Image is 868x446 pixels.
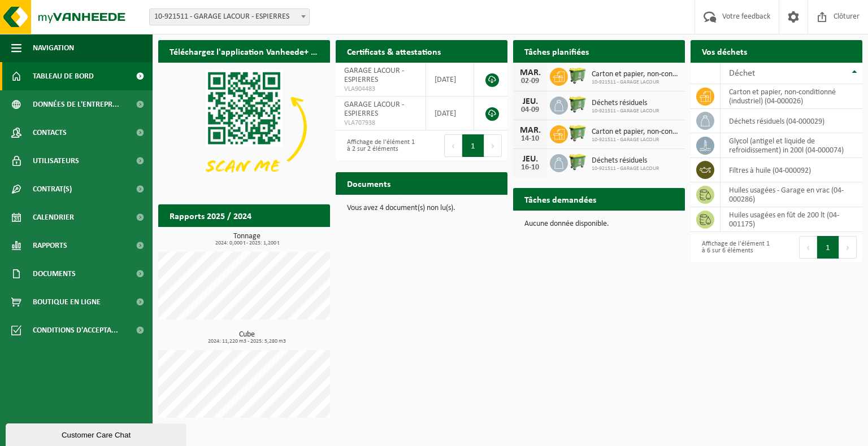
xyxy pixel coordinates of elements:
span: GARAGE LACOUR - ESPIERRES [344,67,404,84]
td: carton et papier, non-conditionné (industriel) (04-000026) [721,84,862,109]
button: Next [484,134,502,157]
td: huiles usagées - Garage en vrac (04-000286) [721,182,862,207]
td: déchets résiduels (04-000029) [721,109,862,133]
span: 10-921511 - GARAGE LACOUR [592,108,659,115]
a: Consulter les rapports [232,226,329,249]
span: Déchets résiduels [592,156,659,165]
span: Données de l'entrepr... [33,90,119,119]
img: WB-0660-HPE-GN-50 [568,95,587,114]
span: Navigation [33,34,74,62]
span: 2024: 0,000 t - 2025: 1,200 t [164,241,330,246]
button: 1 [462,134,484,157]
td: [DATE] [426,97,474,130]
span: Contacts [33,119,67,147]
p: Vous avez 4 document(s) non lu(s). [347,204,496,212]
span: 10-921511 - GARAGE LACOUR [592,137,679,143]
span: 10-921511 - GARAGE LACOUR [592,79,679,86]
span: VLA707938 [344,119,417,128]
div: MAR. [519,126,541,135]
h2: Tâches planifiées [513,40,600,62]
img: WB-0660-HPE-GN-50 [568,152,587,172]
span: Contrat(s) [33,175,72,203]
img: Download de VHEPlus App [158,63,330,191]
button: 1 [817,236,839,259]
span: Déchet [729,69,755,78]
td: huiles usagées en fût de 200 lt (04-001175) [721,207,862,232]
span: 10-921511 - GARAGE LACOUR [592,165,659,172]
div: Affichage de l'élément 1 à 2 sur 2 éléments [341,133,416,158]
img: WB-0660-HPE-GN-50 [568,124,587,143]
button: Previous [444,134,462,157]
div: JEU. [519,97,541,106]
span: Tableau de bord [33,62,94,90]
td: filtres à huile (04-000092) [721,158,862,182]
div: Affichage de l'élément 1 à 6 sur 6 éléments [696,235,771,260]
span: Boutique en ligne [33,288,101,316]
p: Aucune donnée disponible. [524,220,674,228]
h3: Cube [164,331,330,344]
span: Carton et papier, non-conditionné (industriel) [592,70,679,79]
img: WB-0660-HPE-GN-50 [568,66,587,85]
div: JEU. [519,155,541,164]
h2: Certificats & attestations [336,40,452,62]
h2: Rapports 2025 / 2024 [158,204,263,226]
span: Carton et papier, non-conditionné (industriel) [592,128,679,137]
span: Documents [33,260,76,288]
div: 04-09 [519,106,541,114]
h2: Documents [336,172,402,194]
h2: Vos déchets [691,40,758,62]
span: 10-921511 - GARAGE LACOUR - ESPIERRES [149,8,310,25]
div: 14-10 [519,135,541,143]
span: 10-921511 - GARAGE LACOUR - ESPIERRES [150,9,309,25]
span: VLA904483 [344,85,417,94]
button: Next [839,236,857,259]
div: 16-10 [519,164,541,172]
div: 02-09 [519,77,541,85]
h3: Tonnage [164,233,330,246]
button: Previous [799,236,817,259]
span: Déchets résiduels [592,99,659,108]
span: Rapports [33,231,67,260]
span: 2024: 11,220 m3 - 2025: 5,280 m3 [164,339,330,344]
span: Calendrier [33,203,74,231]
td: glycol (antigel et liquide de refroidissement) in 200l (04-000074) [721,133,862,158]
td: [DATE] [426,63,474,97]
iframe: chat widget [6,421,189,446]
span: Conditions d'accepta... [33,316,118,344]
h2: Téléchargez l'application Vanheede+ maintenant! [158,40,330,62]
span: Utilisateurs [33,147,79,175]
span: GARAGE LACOUR - ESPIERRES [344,100,404,118]
div: MAR. [519,68,541,77]
h2: Tâches demandées [513,188,607,210]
